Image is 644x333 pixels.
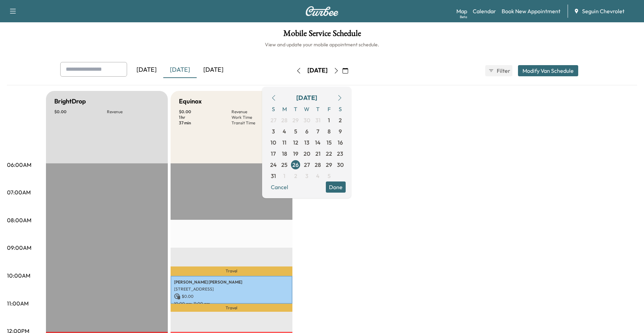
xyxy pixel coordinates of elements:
[7,216,31,224] p: 08:00AM
[279,103,290,115] span: M
[283,172,285,180] span: 1
[179,109,231,115] p: $ 0.00
[328,127,331,135] span: 8
[179,120,231,126] p: 37 min
[7,243,31,252] p: 09:00AM
[7,271,30,280] p: 10:00AM
[460,14,467,20] div: Beta
[294,172,297,180] span: 2
[271,172,276,180] span: 31
[7,41,637,48] h6: View and update your mobile appointment schedule.
[456,7,467,15] a: MapBeta
[271,149,276,158] span: 17
[281,116,288,124] span: 28
[327,138,332,147] span: 15
[326,181,346,193] button: Done
[231,109,284,115] p: Revenue
[326,149,332,158] span: 22
[107,109,159,115] p: Revenue
[307,66,328,75] div: [DATE]
[171,266,292,276] p: Travel
[315,138,321,147] span: 14
[305,6,339,16] img: Curbee Logo
[294,127,297,135] span: 5
[473,7,496,15] a: Calendar
[339,116,342,124] span: 2
[497,67,509,75] span: Filter
[296,93,317,103] div: [DATE]
[268,181,291,193] button: Cancel
[293,138,298,147] span: 12
[54,109,107,115] p: $ 0.00
[231,120,284,126] p: Transit Time
[270,138,276,147] span: 10
[130,62,163,78] div: [DATE]
[171,304,292,312] p: Travel
[305,127,308,135] span: 6
[323,103,335,115] span: F
[304,138,309,147] span: 13
[268,103,279,115] span: S
[290,103,301,115] span: T
[337,161,344,169] span: 30
[272,127,275,135] span: 3
[179,115,231,120] p: 1 hr
[292,116,299,124] span: 29
[270,116,276,124] span: 27
[335,103,346,115] span: S
[7,29,637,41] h1: Mobile Service Schedule
[315,149,321,158] span: 21
[293,149,298,158] span: 19
[304,149,310,158] span: 20
[54,96,86,106] h5: BrightDrop
[179,96,202,106] h5: Equinox
[338,138,343,147] span: 16
[312,103,323,115] span: T
[163,62,197,78] div: [DATE]
[315,161,321,169] span: 28
[502,7,560,15] a: Book New Appointment
[282,149,287,158] span: 18
[7,299,29,308] p: 11:00AM
[174,293,289,300] p: $ 0.00
[328,172,331,180] span: 5
[304,161,310,169] span: 27
[305,172,308,180] span: 3
[174,301,289,307] p: 10:00 am - 11:00 am
[283,127,286,135] span: 4
[485,65,512,76] button: Filter
[316,127,319,135] span: 7
[582,7,625,15] span: Seguin Chevrolet
[339,127,342,135] span: 9
[282,138,286,147] span: 11
[304,116,310,124] span: 30
[326,161,332,169] span: 29
[301,103,312,115] span: W
[197,62,230,78] div: [DATE]
[292,161,299,169] span: 26
[316,172,320,180] span: 4
[281,161,288,169] span: 25
[328,116,330,124] span: 1
[270,161,277,169] span: 24
[315,116,321,124] span: 31
[337,149,343,158] span: 23
[174,286,289,292] p: [STREET_ADDRESS]
[174,279,289,285] p: [PERSON_NAME] [PERSON_NAME]
[7,161,31,169] p: 06:00AM
[518,65,578,76] button: Modify Van Schedule
[231,115,284,120] p: Work Time
[7,188,31,196] p: 07:00AM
